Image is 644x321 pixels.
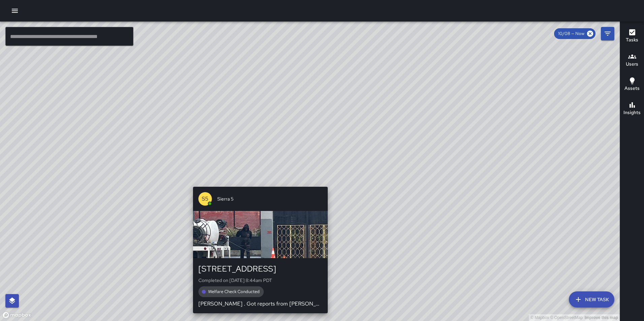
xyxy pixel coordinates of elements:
[624,85,640,92] h6: Assets
[601,27,614,40] button: Filters
[193,187,328,313] button: S5Sierra 5[STREET_ADDRESS]Completed on [DATE] 8:44am PDTWelfare Check Conducted[PERSON_NAME] . Go...
[620,48,644,73] button: Users
[626,61,638,68] h6: Users
[620,97,644,121] button: Insights
[198,300,322,308] p: [PERSON_NAME] . Got reports from [PERSON_NAME] 6 of a POI holding a pipe acting up in front of he...
[217,195,322,202] span: Sierra 5
[620,24,644,48] button: Tasks
[623,109,641,116] h6: Insights
[202,195,208,203] p: S5
[554,28,595,39] div: 10/08 — Now
[569,291,614,308] button: New Task
[626,36,638,44] h6: Tasks
[198,277,322,284] p: Completed on [DATE] 8:44am PDT
[620,73,644,97] button: Assets
[204,288,264,295] span: Welfare Check Conducted
[554,30,588,37] span: 10/08 — Now
[198,263,322,274] div: [STREET_ADDRESS]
